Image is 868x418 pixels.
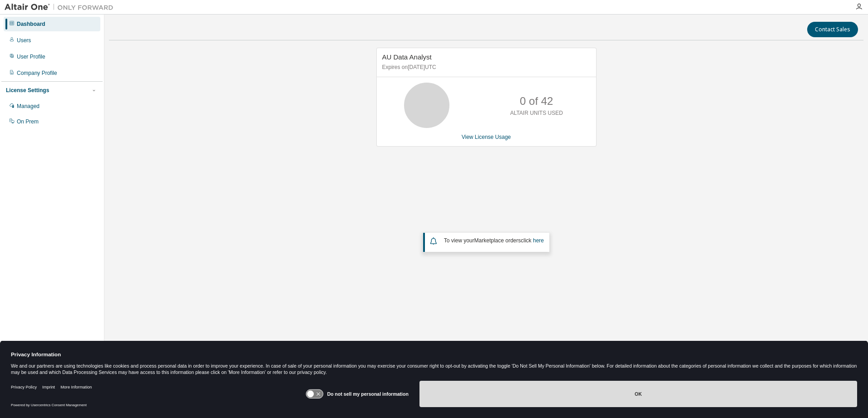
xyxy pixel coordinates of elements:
[462,134,511,140] a: View License Usage
[17,53,45,60] div: User Profile
[382,53,432,61] span: AU Data Analyst
[510,109,563,117] p: ALTAIR UNITS USED
[807,22,858,37] button: Contact Sales
[17,103,39,110] div: Managed
[444,237,544,244] span: To view your click
[17,37,31,44] div: Users
[474,237,521,244] em: Marketplace orders
[17,69,57,77] div: Company Profile
[17,118,39,125] div: On Prem
[520,93,553,109] p: 0 of 42
[6,87,49,94] div: License Settings
[382,64,588,71] p: Expires on [DATE] UTC
[17,20,45,28] div: Dashboard
[533,237,544,244] a: here
[5,3,118,12] img: Altair One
